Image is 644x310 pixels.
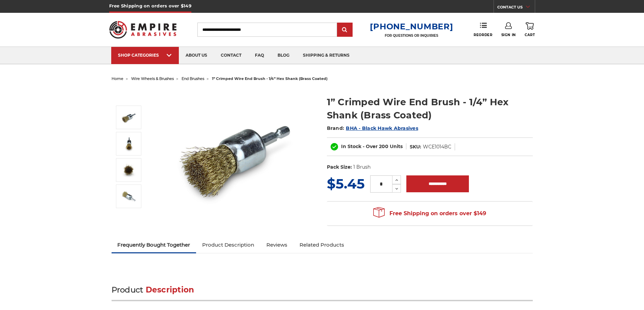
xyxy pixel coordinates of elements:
span: Brand: [327,125,344,131]
a: contact [214,47,248,64]
img: brass coated crimped wire end brush [120,162,137,178]
dt: SKU: [410,143,421,150]
dt: Pack Size: [327,164,352,171]
a: Product Description [196,237,260,252]
a: [PHONE_NUMBER] [370,22,453,31]
dd: 1 Brush [353,164,371,171]
span: Sign In [501,33,516,37]
img: 1" end brush with brass coated wires [120,135,137,152]
h1: 1” Crimped Wire End Brush - 1/4” Hex Shank (Brass Coated) [327,95,533,122]
input: Submit [338,23,352,37]
span: 1” crimped wire end brush - 1/4” hex shank (brass coated) [212,76,328,81]
dd: WCE1014BC [423,143,451,150]
img: brass coated 1 inch end brush [169,88,305,223]
a: wire wheels & brushes [131,76,174,81]
span: In Stock [341,143,361,149]
span: Product [112,285,143,294]
a: blog [271,47,296,64]
span: Cart [525,33,535,37]
span: Free Shipping on orders over $149 [373,207,486,220]
img: brass coated 1 inch end brush [120,109,137,126]
a: end brushes [182,76,204,81]
span: Units [390,143,403,149]
img: Empire Abrasives [109,17,177,43]
span: Description [146,285,194,294]
a: CONTACT US [497,3,535,13]
a: Cart [525,22,535,37]
span: $5.45 [327,175,365,192]
a: home [112,76,123,81]
a: shipping & returns [296,47,356,64]
a: Reorder [474,22,492,37]
a: Related Products [293,237,350,252]
span: 200 [379,143,388,149]
div: SHOP CATEGORIES [118,53,172,58]
p: FOR QUESTIONS OR INQUIRIES [370,33,453,38]
a: about us [179,47,214,64]
img: 1” Crimped Wire End Brush - 1/4” Hex Shank (Brass Coated) [120,188,137,205]
a: faq [248,47,271,64]
span: Reorder [474,33,492,37]
a: Reviews [260,237,293,252]
span: - Over [363,143,378,149]
a: Frequently Bought Together [112,237,196,252]
a: BHA - Black Hawk Abrasives [346,125,418,131]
